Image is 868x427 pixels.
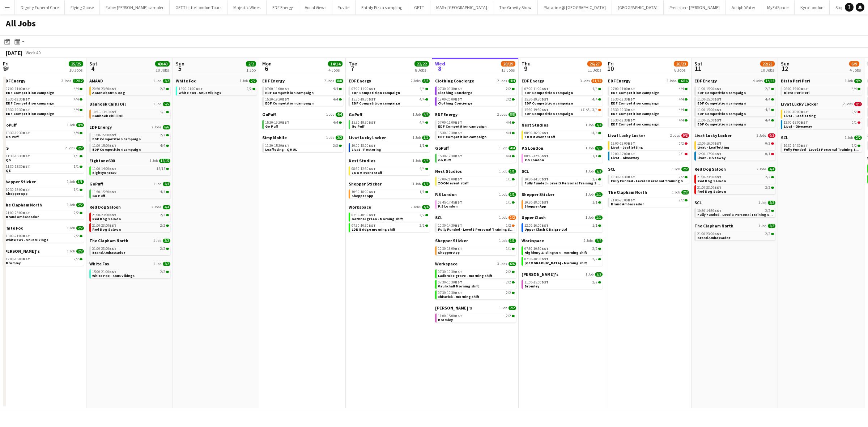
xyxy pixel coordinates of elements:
[694,133,732,138] span: Livat Lucky Locker
[694,78,717,84] span: EDF Energy
[524,108,601,112] div: •
[240,79,248,83] span: 1 Job
[89,101,126,107] span: Banhoek Chilli Oil
[664,0,726,14] button: Precision - [PERSON_NAME]
[262,112,343,135] div: GoPuff1 Job4/415:30-19:30BST4/4Go Puff
[611,97,688,105] a: 15:30-19:30BST4/4EDF Competition campaign
[524,86,601,95] a: 07:00-11:00BST4/4EDF Competition campaign
[854,102,862,106] span: 0/3
[438,131,515,139] a: 15:30-19:30BST4/4EDF Competition campaign
[265,86,342,95] a: 07:00-11:00BST4/4EDF Competition campaign
[265,98,289,101] span: 15:30-19:30
[524,98,549,101] span: 15:30-19:30
[595,123,603,127] span: 4/4
[522,78,603,84] a: EDF Energy3 Jobs11/12
[714,107,722,112] span: BST
[262,112,276,117] span: GoPuff
[608,78,689,84] a: EDF Energy4 Jobs16/16
[506,98,511,101] span: 2/2
[524,134,555,139] span: ZOOM event staff
[801,86,808,91] span: BST
[784,90,809,95] span: Bisto Peri Peri
[262,135,343,154] div: Simp Mobile1 Job2/211:30-15:30BST2/2Leafleting - QMUL
[422,79,430,83] span: 8/8
[611,98,635,101] span: 15:30-19:30
[784,110,860,118] a: 12:00-16:00BST0/2Livat - Leafletting
[422,112,430,117] span: 4/4
[697,122,746,127] span: EDF Competition campaign
[326,112,334,117] span: 1 Job
[509,112,516,117] span: 8/8
[265,120,342,128] a: 15:30-19:30BST4/4Go Puff
[265,124,278,129] span: Go Puff
[455,86,462,91] span: BST
[524,97,601,105] a: 15:30-19:30BST4/4EDF Competition campaign
[333,98,338,101] span: 4/4
[92,114,123,118] span: Banhoek Chilli Oil
[628,86,635,91] span: BST
[611,90,659,95] span: EDF Competition campaign
[611,111,659,116] span: EDF Competition campaign
[611,86,688,95] a: 07:00-11:00BST4/4EDF Competition campaign
[352,124,365,129] span: Go Puff
[830,0,859,14] button: Stoptober
[3,78,84,122] div: EDF Energy3 Jobs12/1207:00-11:00BST4/4EDF Competition campaign15:30-19:30BST4/4EDF Competition ca...
[438,124,486,129] span: EDF Competition campaign
[282,86,289,91] span: BST
[3,122,84,145] div: GoPuff1 Job4/415:30-19:30BST4/4Go Puff
[765,119,770,122] span: 4/4
[356,0,408,14] button: Eataly Pizza sampling
[697,87,722,91] span: 11:00-15:00
[612,0,664,14] button: [GEOGRAPHIC_DATA]
[784,114,816,118] span: Livat - Leafletting
[336,79,343,83] span: 8/8
[3,122,17,128] span: GoPuff
[89,124,170,158] div: EDF Energy2 Jobs6/611:00-15:00BST2/2EDF Competition campaign11:00-15:00BST4/4EDF Competition camp...
[784,86,860,95] a: 06:00-19:00BST4/4Bisto Peri Peri
[694,78,775,84] a: EDF Energy4 Jobs14/14
[697,101,746,106] span: EDF Competition campaign
[430,0,493,14] button: MAS+ [GEOGRAPHIC_DATA]
[781,78,810,84] span: Bisto Peri Peri
[714,97,722,102] span: BST
[781,135,862,140] a: SCL1 Job2/2
[249,79,257,83] span: 2/2
[352,97,428,105] a: 15:30-19:30BST4/4EDF Competition campaign
[267,0,299,14] button: EDF Energy
[753,79,763,83] span: 4 Jobs
[697,98,722,101] span: 11:00-15:00
[265,101,314,106] span: EDF Competition campaign
[352,120,428,128] a: 15:30-19:30BST4/4Go Puff
[176,78,257,97] div: White Fox1 Job2/215:00-21:00BST2/2White Fox - Snus Vikings
[349,78,430,84] a: EDF Energy2 Jobs8/8
[611,87,635,91] span: 07:00-11:00
[109,110,116,114] span: BST
[6,87,30,91] span: 07:00-11:00
[420,98,425,101] span: 4/4
[326,136,334,140] span: 1 Job
[611,107,688,116] a: 15:30-19:30BST4/4EDF Competition campaign
[670,133,680,138] span: 2 Jobs
[765,98,770,101] span: 4/4
[369,86,376,91] span: BST
[592,131,597,135] span: 4/4
[438,97,515,105] a: 18:00-20:00BST2/2Clothing Concierge
[522,122,603,128] a: Nest Studios1 Job4/4
[352,101,400,106] span: EDF Competition campaign
[608,78,630,84] span: EDF Energy
[349,135,430,140] a: Livat Lucky Locker1 Job1/1
[628,107,635,112] span: BST
[524,90,573,95] span: EDF Competition campaign
[580,108,585,112] span: 1I
[697,118,774,126] a: 11:00-15:00BST4/4EDF Competition campaign
[152,125,161,129] span: 2 Jobs
[438,101,472,106] span: Clothing Concierge
[784,87,808,91] span: 06:00-19:00
[6,97,82,105] a: 15:30-19:30BST4/4EDF Competition campaign
[176,78,257,84] a: White Fox1 Job2/2
[628,118,635,123] span: BST
[697,119,722,122] span: 11:00-15:00
[369,120,376,125] span: BST
[336,112,343,117] span: 4/4
[92,110,116,114] span: 10:45-13:45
